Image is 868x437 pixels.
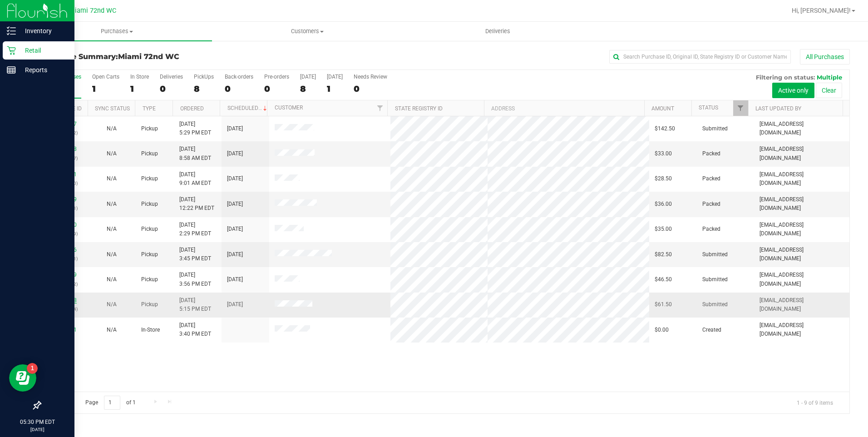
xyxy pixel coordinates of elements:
a: Amount [651,105,674,112]
span: Not Applicable [107,125,117,132]
span: Submitted [702,275,728,284]
span: [EMAIL_ADDRESS][DOMAIN_NAME] [759,221,844,238]
button: Active only [772,83,814,98]
button: N/A [107,225,117,233]
p: Inventory [16,25,70,36]
span: [DATE] [227,149,243,158]
input: Search Purchase ID, Original ID, State Registry ID or Customer Name... [609,50,791,64]
div: [DATE] [327,74,343,80]
div: 0 [225,84,253,94]
div: PickUps [194,74,214,80]
span: $61.50 [655,300,672,309]
span: Deliveries [473,27,523,35]
div: 1 [92,84,119,94]
span: [DATE] [227,124,243,133]
button: N/A [107,250,117,259]
div: Pre-orders [264,74,289,80]
a: Status [699,104,718,111]
span: [DATE] [227,200,243,209]
span: Pickup [141,250,158,259]
div: Back-orders [225,74,253,80]
button: N/A [107,326,117,334]
span: Packed [702,149,720,158]
a: Sync Status [95,105,130,112]
div: 0 [264,84,289,94]
span: [DATE] 8:58 AM EDT [179,145,211,162]
span: [EMAIL_ADDRESS][DOMAIN_NAME] [759,145,844,162]
a: Last Updated By [755,105,801,112]
span: Not Applicable [107,150,117,157]
iframe: Resource center [9,364,36,392]
span: Submitted [702,124,728,133]
span: [DATE] 9:01 AM EDT [179,170,211,188]
span: [DATE] 3:40 PM EDT [179,321,211,338]
button: N/A [107,300,117,309]
a: Deliveries [403,22,593,41]
span: [DATE] [227,174,243,183]
inline-svg: Inventory [7,26,16,35]
span: $35.00 [655,225,672,233]
div: Open Carts [92,74,119,80]
span: Customers [212,27,402,35]
span: Miami 72nd WC [118,52,179,61]
span: Hi, [PERSON_NAME]! [792,7,851,14]
th: Address [484,100,644,116]
span: Not Applicable [107,175,117,182]
a: Ordered [180,105,204,112]
div: Deliveries [160,74,183,80]
span: Pickup [141,225,158,233]
p: Reports [16,65,70,75]
button: All Purchases [800,49,850,65]
span: $36.00 [655,200,672,209]
div: 8 [300,84,316,94]
span: 1 - 9 of 9 items [789,396,840,409]
div: In Store [130,74,149,80]
div: [DATE] [300,74,316,80]
span: Not Applicable [107,327,117,333]
span: Filtering on status: [756,74,815,81]
span: [EMAIL_ADDRESS][DOMAIN_NAME] [759,271,844,288]
span: Submitted [702,250,728,259]
span: In-Store [141,326,160,334]
span: $46.50 [655,275,672,284]
inline-svg: Retail [7,46,16,55]
button: N/A [107,275,117,284]
span: Pickup [141,174,158,183]
span: [EMAIL_ADDRESS][DOMAIN_NAME] [759,296,844,313]
span: [EMAIL_ADDRESS][DOMAIN_NAME] [759,246,844,263]
span: [EMAIL_ADDRESS][DOMAIN_NAME] [759,170,844,188]
span: Not Applicable [107,251,117,258]
a: Filter [372,100,387,116]
button: N/A [107,149,117,158]
span: [EMAIL_ADDRESS][DOMAIN_NAME] [759,321,844,338]
div: Needs Review [354,74,387,80]
span: Packed [702,200,720,209]
a: Purchases [22,22,212,41]
a: Customer [275,104,303,111]
button: N/A [107,124,117,133]
a: Customers [212,22,402,41]
div: 0 [160,84,183,94]
span: Multiple [817,74,842,81]
input: 1 [104,396,120,410]
span: Created [702,326,721,334]
span: Pickup [141,124,158,133]
span: [DATE] 5:15 PM EDT [179,296,211,313]
span: Packed [702,225,720,233]
span: Purchases [22,27,212,35]
p: Retail [16,45,70,56]
span: [DATE] [227,275,243,284]
a: Type [143,105,156,112]
span: [DATE] 5:29 PM EDT [179,120,211,137]
span: Not Applicable [107,201,117,207]
span: [DATE] 3:56 PM EDT [179,271,211,288]
span: Pickup [141,200,158,209]
span: [DATE] 12:22 PM EDT [179,195,214,213]
span: Not Applicable [107,226,117,232]
span: Miami 72nd WC [69,7,116,15]
span: $0.00 [655,326,669,334]
span: [EMAIL_ADDRESS][DOMAIN_NAME] [759,195,844,213]
button: Clear [816,83,842,98]
span: $33.00 [655,149,672,158]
